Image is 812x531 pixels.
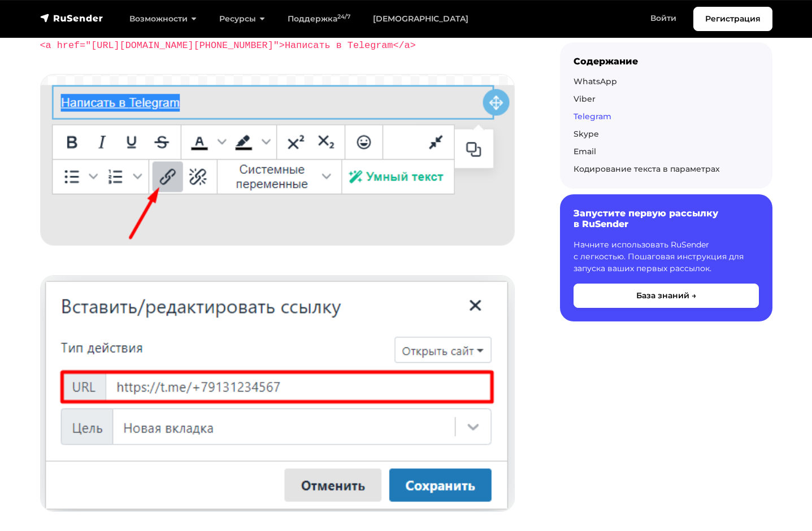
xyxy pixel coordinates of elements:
a: Возможности [118,7,208,31]
a: WhatsApp [574,76,617,86]
h6: Запустите первую рассылку в RuSender [574,208,759,229]
p: Начните использовать RuSender с легкостью. Пошаговая инструкция для запуска ваших первых рассылок. [574,239,759,275]
a: Поддержка24/7 [276,7,362,31]
a: [DEMOGRAPHIC_DATA] [362,7,480,31]
sup: 24/7 [337,13,350,20]
a: Регистрация [693,7,772,31]
a: Ресурсы [208,7,276,31]
a: Email [574,146,596,156]
code: <a href="[URL][DOMAIN_NAME][PHONE_NUMBER]">Написать в Telegram</a> [40,40,416,51]
a: Войти [639,7,688,30]
img: RuSender [40,12,103,24]
a: Запустите первую рассылку в RuSender Начните использовать RuSender с легкостью. Пошаговая инструк... [560,194,772,321]
div: Содержание [574,56,759,67]
a: Кодирование текста в параметрах [574,164,720,174]
button: База знаний → [574,284,759,308]
a: Viber [574,94,596,104]
a: Telegram [574,111,611,121]
a: Skype [574,129,599,139]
